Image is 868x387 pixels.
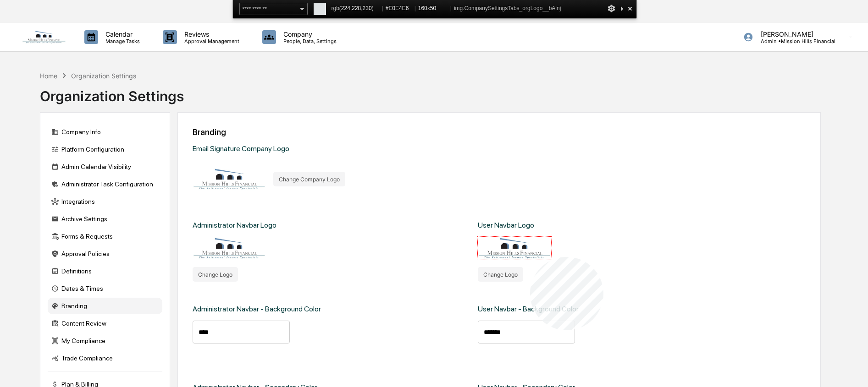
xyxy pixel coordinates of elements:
[193,237,266,260] img: Adnmin Logo
[9,70,26,87] img: 1746055101610-c473b297-6a78-478c-a979-82029cc54cd1
[177,30,244,38] p: Reviews
[48,298,162,314] div: Branding
[382,5,383,11] span: |
[18,133,58,142] span: Data Lookup
[454,3,561,14] span: img
[48,176,162,192] div: Administrator Task Configuration
[31,70,150,79] div: Start new chat
[48,280,162,297] div: Dates & Times
[48,141,162,158] div: Platform Configuration
[478,267,523,282] button: Change Logo
[48,332,162,349] div: My Compliance
[341,5,350,11] span: 224
[276,30,341,38] p: Company
[332,3,380,14] span: rgb( , , )
[9,134,17,141] div: 🔎
[18,115,59,125] span: Preclearance
[6,129,61,146] a: 🔎Data Lookup
[753,30,835,38] p: [PERSON_NAME]
[48,228,162,245] div: Forms & Requests
[450,5,452,11] span: |
[415,5,416,11] span: |
[31,79,116,87] div: We're available if you need us!
[1,1,22,22] button: Open customer support
[478,305,579,313] div: User Navbar - Background Color
[65,155,111,162] a: Powered byPylon
[363,5,372,11] span: 230
[91,155,111,162] span: Pylon
[276,38,341,44] p: People, Data, Settings
[76,115,114,125] span: Attestations
[9,116,17,124] div: 🖐️
[48,350,162,366] div: Trade Compliance
[98,30,144,38] p: Calendar
[1,3,22,20] img: f2157a4c-a0d3-4daa-907e-bb6f0de503a5-1751232295721
[193,305,321,313] div: Administrator Navbar - Background Color
[9,19,167,34] p: How can we help?
[156,73,167,84] button: Start new chat
[48,193,162,210] div: Integrations
[418,5,427,11] span: 160
[193,168,266,191] img: Organization Logo
[418,3,448,14] span: x
[478,221,534,229] div: User Navbar Logo
[98,38,144,44] p: Manage Tasks
[273,172,345,186] button: Change Company Logo
[430,5,436,11] span: 50
[63,112,117,128] a: 🗄️Attestations
[177,38,244,44] p: Approval Management
[607,3,616,14] div: Options
[40,81,184,104] div: Organization Settings
[193,144,469,153] div: Email Signature Company Logo
[48,124,162,140] div: Company Info
[48,315,162,332] div: Content Review
[48,211,162,227] div: Archive Settings
[40,72,57,80] div: Home
[22,30,66,44] img: logo
[48,158,162,175] div: Admin Calendar Visibility
[618,3,625,14] div: Collapse This Panel
[193,267,238,282] button: Change Logo
[352,5,361,11] span: 228
[463,5,561,11] span: .CompanySettingsTabs_orgLogo__bAlnj
[753,38,835,44] p: Admin • Mission Hills Financial
[625,3,635,14] div: Close and Stop Picking
[478,237,551,260] img: User Logo
[48,263,162,279] div: Definitions
[66,116,74,124] div: 🗄️
[386,3,412,14] span: #E0E4E6
[6,112,63,128] a: 🖐️Preclearance
[48,245,162,262] div: Approval Policies
[71,72,136,80] div: Organization Settings
[193,127,806,137] div: Branding
[193,221,276,229] div: Administrator Navbar Logo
